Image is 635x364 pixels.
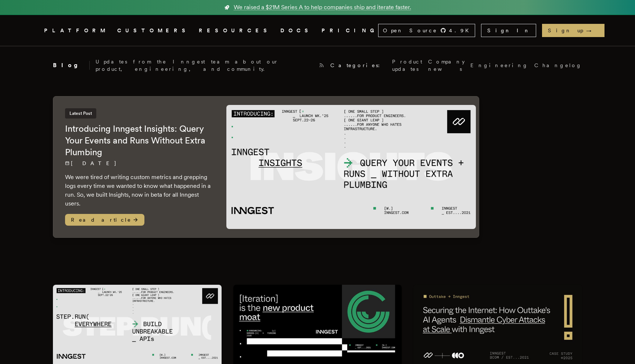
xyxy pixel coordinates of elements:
span: Read article [65,214,144,226]
p: Updates from the Inngest team about our product, engineering, and community. [96,58,313,73]
span: Latest Post [65,108,96,119]
p: We were tired of writing custom metrics and grepping logs every time we wanted to know what happe... [65,173,212,208]
span: We raised a $21M Series A to help companies ship and iterate faster. [234,3,411,12]
a: Latest PostIntroducing Inngest Insights: Query Your Events and Runs Without Extra Plumbing[DATE] ... [53,96,479,238]
a: Company news [428,58,464,73]
span: Open Source [383,27,437,34]
span: Categories: [330,62,386,69]
span: → [586,27,599,34]
button: RESOURCES [199,26,272,35]
span: 4.9 K [449,27,473,34]
a: Sign up [542,24,604,37]
h2: Blog [53,61,90,70]
a: Engineering [470,62,528,69]
a: PRICING [322,26,378,35]
a: Changelog [534,62,582,69]
a: Product updates [392,58,422,73]
a: Sign In [481,24,536,37]
button: PLATFORM [44,26,108,35]
img: Featured image for Introducing Inngest Insights: Query Your Events and Runs Without Extra Plumbin... [226,105,476,229]
a: CUSTOMERS [117,26,190,35]
h2: Introducing Inngest Insights: Query Your Events and Runs Without Extra Plumbing [65,123,212,158]
p: [DATE] [65,160,212,167]
a: DOCS [280,26,313,35]
nav: Global [24,15,611,46]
